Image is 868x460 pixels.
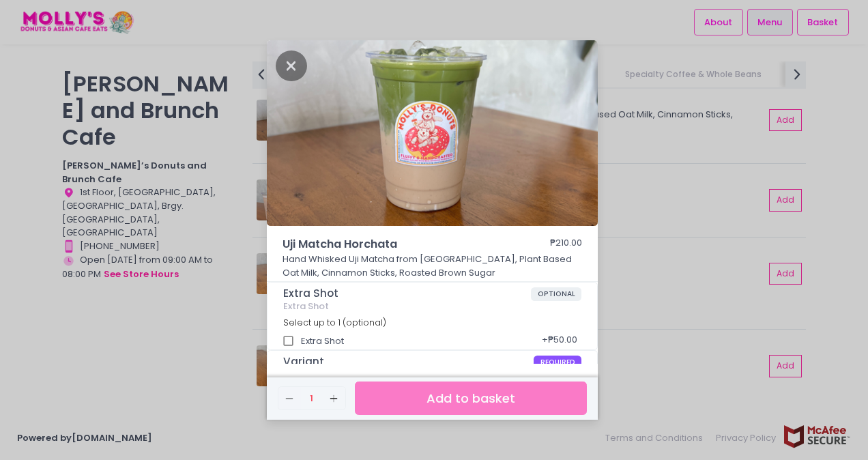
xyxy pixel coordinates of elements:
[283,287,531,300] span: Extra Shot
[550,236,582,253] div: ₱210.00
[267,40,598,226] img: Uji Matcha Horchata
[283,317,386,328] span: Select up to 1 (optional)
[537,328,581,354] div: + ₱50.00
[283,236,508,253] span: Uji Matcha Horchata
[283,301,582,312] div: Extra Shot
[276,58,307,72] button: Close
[355,382,587,415] button: Add to basket
[531,287,582,301] span: OPTIONAL
[534,356,582,369] span: REQUIRED
[283,356,534,368] span: Variant
[283,253,583,279] p: Hand Whisked Uji Matcha from [GEOGRAPHIC_DATA], Plant Based Oat Milk, Cinnamon Sticks, Roasted Br...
